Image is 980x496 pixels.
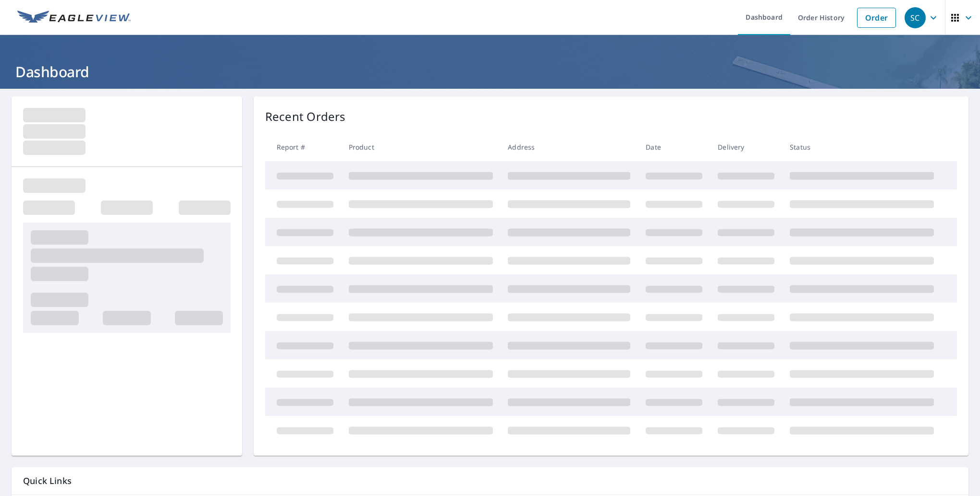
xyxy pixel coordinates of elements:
[12,62,968,82] h1: Dashboard
[341,133,501,161] th: Product
[265,133,341,161] th: Report #
[905,7,926,28] div: SC
[17,11,131,25] img: EV Logo
[265,108,346,125] p: Recent Orders
[23,475,957,487] p: Quick Links
[857,8,896,28] a: Order
[500,133,638,161] th: Address
[710,133,782,161] th: Delivery
[638,133,710,161] th: Date
[782,133,942,161] th: Status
